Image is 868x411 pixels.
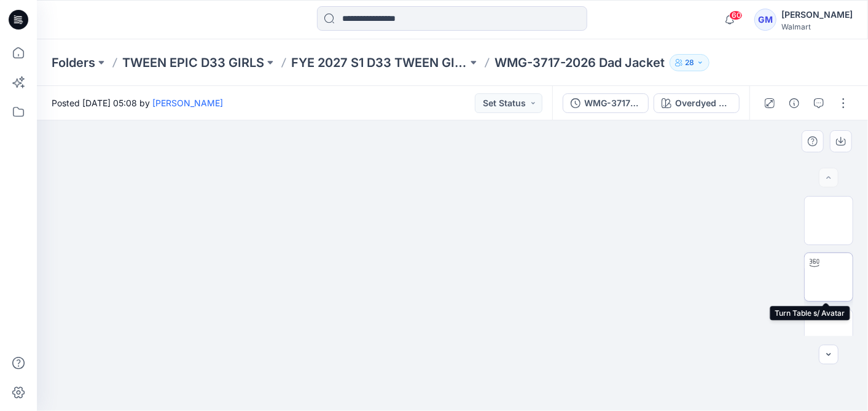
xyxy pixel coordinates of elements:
span: Posted [DATE] 05:08 by [52,96,223,109]
div: Walmart [781,22,853,31]
div: [PERSON_NAME] [781,7,853,22]
button: WMG-3717-2026_Rev1_Dad Jacket_Full Colorway [563,93,649,113]
a: [PERSON_NAME] [152,98,223,108]
div: WMG-3717-2026_Rev1_Dad Jacket_Full Colorway [584,96,641,110]
a: FYE 2027 S1 D33 TWEEN GIRL EPIC [291,54,467,71]
p: WMG-3717-2026 Dad Jacket [495,54,665,71]
a: TWEEN EPIC D33 GIRLS [122,54,264,71]
span: 60 [729,10,743,20]
a: Folders [52,54,95,71]
button: Details [784,93,804,113]
p: 28 [685,56,694,69]
button: Overdyed Mauve w. DTM Collar opt 1 [654,93,740,113]
div: GM [754,9,776,31]
div: Overdyed Mauve w. DTM Collar opt 1 [675,96,732,110]
img: Front Ghost [805,321,853,346]
button: 28 [670,54,710,71]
